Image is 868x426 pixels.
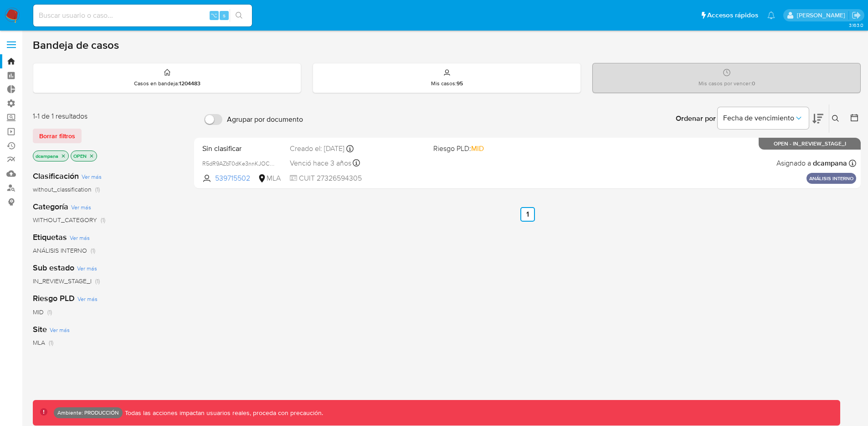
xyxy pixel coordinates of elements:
[230,9,248,22] button: search-icon
[211,11,217,20] span: ⌥
[767,11,775,19] a: Notificaciones
[223,11,226,20] span: s
[797,11,848,20] p: david.campana@mercadolibre.com
[123,409,323,417] p: Todas las acciones impactan usuarios reales, proceda con precaución.
[33,10,252,21] input: Buscar usuario o caso...
[852,10,861,20] a: Salir
[707,10,758,20] span: Accesos rápidos
[57,411,119,415] p: Ambiente: PRODUCCIÓN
